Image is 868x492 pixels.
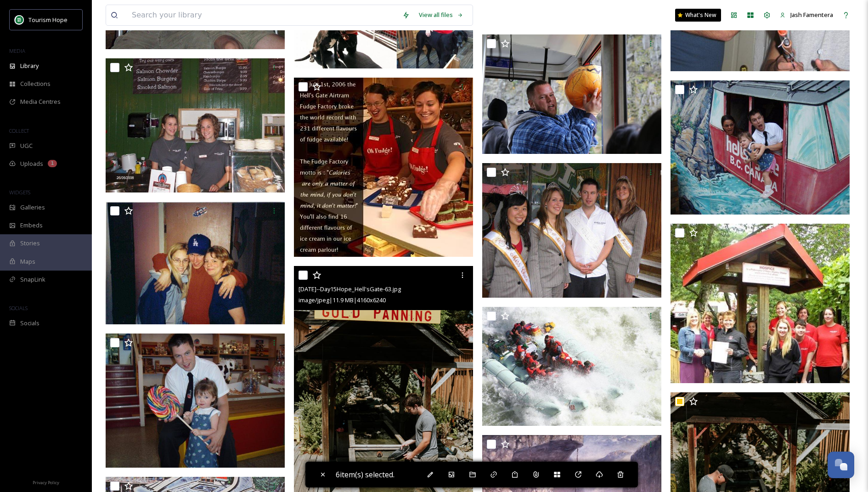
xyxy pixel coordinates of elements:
[482,307,661,426] img: HGA19.jpg
[828,452,854,478] button: Open Chat
[15,15,24,24] img: logo.png
[20,141,33,150] span: UGC
[9,189,30,196] span: WIDGETS
[675,9,721,22] a: What's New
[20,97,61,106] span: Media Centres
[9,127,29,134] span: COLLECT
[33,476,59,487] a: Privacy Policy
[20,203,45,212] span: Galleries
[482,34,661,154] img: HGA26.jpg
[671,224,850,383] img: HGA11.jpg
[20,159,43,168] span: Uploads
[299,285,401,293] span: [DATE]--Day15Hope_Hell'sGate-63.jpg
[20,62,39,70] span: Library
[33,480,59,486] span: Privacy Policy
[671,80,850,215] img: HGA18.jpg
[127,5,398,25] input: Search your library
[106,334,285,468] img: HGA20.jpg
[106,202,285,324] img: HGA24.jpg
[414,6,468,24] a: View all files
[28,16,68,24] span: Tourism Hope
[20,319,39,328] span: Socials
[336,469,395,480] span: 6 item(s) selected.
[20,275,45,284] span: SnapLink
[775,6,838,24] a: Jash Famentera
[9,47,25,54] span: MEDIA
[790,11,833,19] span: Jash Famentera
[20,221,43,230] span: Embeds
[20,79,51,88] span: Collections
[48,160,57,167] div: 1
[482,163,661,298] img: HGA22.jpg
[20,257,35,266] span: Maps
[106,58,285,192] img: HGA28.jpg
[299,296,386,304] span: image/jpeg | 11.9 MB | 4160 x 6240
[20,239,40,248] span: Stories
[294,78,473,257] img: HGA.jpg
[9,305,28,311] span: SOCIALS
